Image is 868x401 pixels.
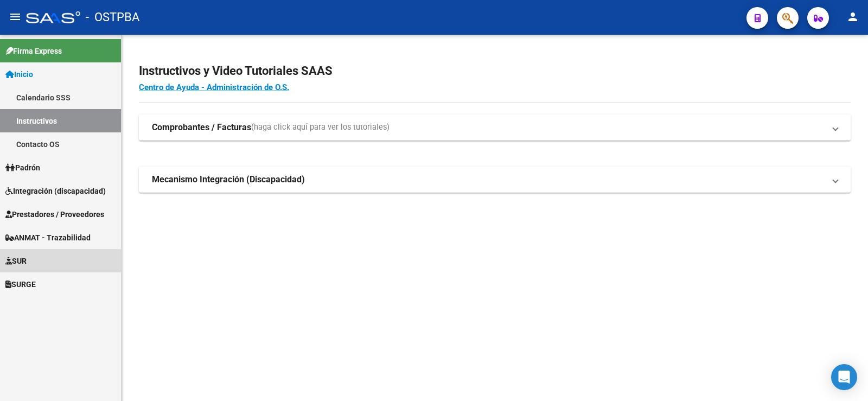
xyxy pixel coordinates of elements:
[5,208,104,220] span: Prestadores / Proveedores
[5,68,33,80] span: Inicio
[139,82,289,92] a: Centro de Ayuda - Administración de O.S.
[9,10,22,23] mat-icon: menu
[5,255,27,267] span: SUR
[5,162,40,174] span: Padrón
[846,10,859,23] mat-icon: person
[152,174,305,186] strong: Mecanismo Integración (Discapacidad)
[86,5,139,29] span: - OSTPBA
[5,278,36,290] span: SURGE
[5,45,62,57] span: Firma Express
[139,61,851,81] h2: Instructivos y Video Tutoriales SAAS
[831,364,857,390] div: Open Intercom Messenger
[139,114,851,141] mat-expansion-panel-header: Comprobantes / Facturas(haga click aquí para ver los tutoriales)
[5,232,91,244] span: ANMAT - Trazabilidad
[251,122,390,133] span: (haga click aquí para ver los tutoriales)
[152,122,251,133] strong: Comprobantes / Facturas
[139,167,851,193] mat-expansion-panel-header: Mecanismo Integración (Discapacidad)
[5,185,106,197] span: Integración (discapacidad)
